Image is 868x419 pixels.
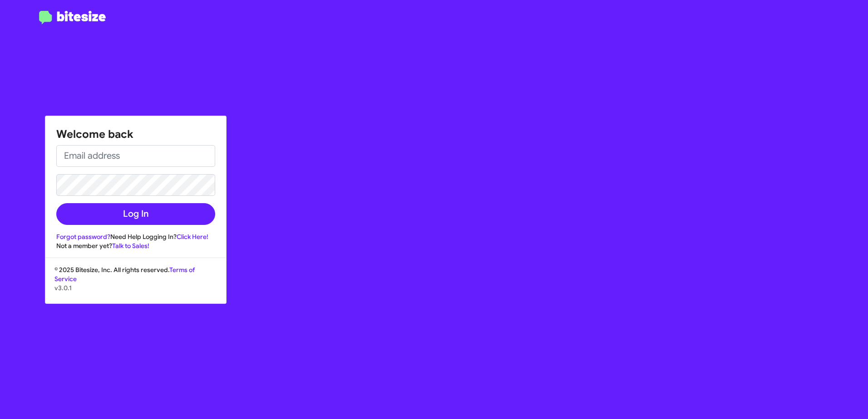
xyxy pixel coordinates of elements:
a: Forgot password? [56,233,110,241]
p: v3.0.1 [54,283,217,292]
input: Email address [56,145,215,167]
button: Log In [56,203,215,225]
div: Not a member yet? [56,241,215,250]
h1: Welcome back [56,127,215,141]
a: Click Here! [177,233,208,241]
div: © 2025 Bitesize, Inc. All rights reserved. [45,265,226,303]
a: Terms of Service [54,266,195,283]
a: Talk to Sales! [112,242,149,250]
div: Need Help Logging In? [56,232,215,241]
